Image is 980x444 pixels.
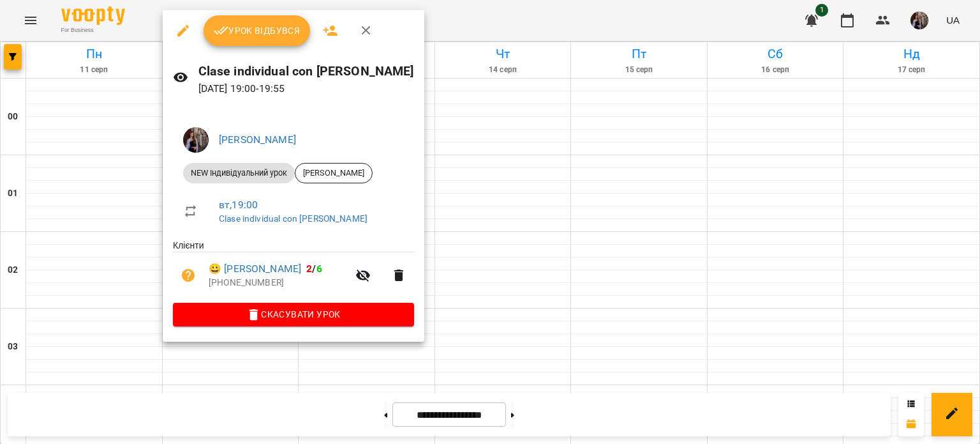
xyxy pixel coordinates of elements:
[204,15,311,46] button: Урок відбувся
[316,263,322,275] span: 6
[219,213,367,224] a: Clase individual con [PERSON_NAME]
[295,167,372,179] span: [PERSON_NAME]
[183,127,209,153] img: 8d3efba7e3fbc8ec2cfbf83b777fd0d7.JPG
[198,81,414,96] p: [DATE] 19:00 - 19:55
[183,307,404,322] span: Скасувати Урок
[183,167,295,179] span: NEW Індивідуальний урок
[209,277,348,289] p: [PHONE_NUMBER]
[173,239,414,303] ul: Клієнти
[173,303,414,326] button: Скасувати Урок
[295,163,373,183] div: [PERSON_NAME]
[219,134,296,146] a: [PERSON_NAME]
[306,263,312,275] span: 2
[306,263,322,275] b: /
[173,260,204,291] button: Візит ще не сплачено. Додати оплату?
[219,199,258,211] a: вт , 19:00
[214,23,301,38] span: Урок відбувся
[198,61,414,81] h6: Clase individual con [PERSON_NAME]
[209,261,301,277] a: 😀 [PERSON_NAME]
